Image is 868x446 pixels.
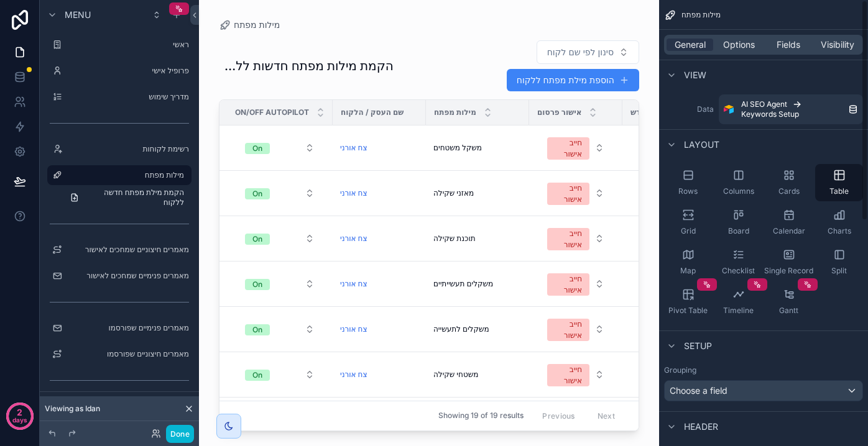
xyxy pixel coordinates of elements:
[340,234,367,243] a: צח אורני
[537,222,614,255] button: Select Button
[252,279,262,290] div: On
[724,104,734,114] img: Airtable Logo
[537,221,615,256] a: Select Button
[252,324,262,335] div: On
[537,176,614,210] button: Select Button
[779,306,798,316] span: Gantt
[714,243,762,281] button: Checklist
[234,19,280,31] span: מילות מפתח
[47,344,192,364] a: מאמרים חיצוניים שפורסמו
[828,226,851,236] span: Charts
[252,370,262,381] div: On
[67,144,189,154] label: רשימת לקוחות
[537,107,581,117] span: אישור פרסום
[684,69,706,81] span: View
[777,39,800,51] span: Fields
[741,99,787,109] span: AI SEO Agent
[680,266,696,276] span: Map
[234,272,325,296] a: Select Button
[723,39,755,51] span: Options
[537,266,615,301] a: Select Button
[47,87,192,107] a: מדריך שימוש
[433,234,476,243] span: תוכנת שקילה
[219,19,280,31] a: מילות מפתח
[670,385,727,396] span: Choose a field
[537,267,614,301] button: Select Button
[67,245,189,255] label: מאמרים חיצוניים שמחכים לאישור
[65,9,91,21] span: Menu
[252,234,262,245] div: On
[67,92,189,102] label: מדריך שימוש
[537,131,614,165] button: Select Button
[235,227,325,250] button: Select Button
[433,188,474,198] span: מאזני שקילה
[235,182,325,204] button: Select Button
[433,370,522,380] a: משטחי שקילה
[340,188,367,198] a: צח אורני
[668,306,708,316] span: Pivot Table
[815,243,863,281] button: Split
[433,279,493,289] span: משקלים תעשייתיים
[219,57,394,75] h1: הקמת מילות מפתח חדשות ללקוח
[547,46,614,58] span: סינון לפי שם לקוח
[722,266,755,276] span: Checklist
[728,226,749,236] span: Board
[507,69,639,91] a: הוספת מילת מפתח ללקוח
[741,109,799,119] span: Keywords Setup
[340,234,418,243] a: צח אורני
[235,363,325,386] button: Select Button
[234,181,325,205] a: Select Button
[67,66,189,76] label: פרופיל אישי
[681,10,721,20] span: מילות מפתח
[714,283,762,321] button: Timeline
[62,188,192,207] a: הקמת מילת מפתח חדשה ללקוח
[765,283,813,321] button: Gantt
[433,279,522,289] a: משקלים תעשייתיים
[433,188,522,198] a: מאזני שקילה
[252,188,262,199] div: On
[85,188,184,207] span: הקמת מילת מפתח חדשה ללקוח
[67,349,189,359] label: מאמרים חיצוניים שפורסמו
[537,358,614,391] button: Select Button
[67,170,184,180] label: מילות מפתח
[67,40,189,50] label: ראשי
[47,61,192,81] a: פרופיל אישי
[47,35,192,55] a: ראשי
[719,94,863,124] a: AI SEO AgentKeywords Setup
[235,318,325,340] button: Select Button
[47,266,192,286] a: מאמרים פנימיים שמחכים לאישור
[340,370,367,380] span: צח אורני
[45,404,100,414] span: Viewing as Idan
[555,319,582,341] div: חייב אישור
[765,164,813,201] button: Cards
[664,104,714,114] label: Data
[47,318,192,338] a: מאמרים פנימיים שפורסמו
[664,283,712,321] button: Pivot Table
[47,165,192,185] a: מילות מפתח
[433,324,489,334] span: משקלים לתעשייה
[815,164,863,201] button: Table
[764,266,813,276] span: Single Record
[684,139,719,151] span: Layout
[555,228,582,250] div: חייב אישור
[12,411,27,429] p: days
[664,380,863,401] button: Choose a field
[765,243,813,281] button: Single Record
[340,279,367,289] span: צח אורני
[340,143,418,153] a: צח אורני
[340,279,418,289] a: צח אורני
[235,107,309,117] span: On/Off Autopilot
[235,137,325,159] button: Select Button
[67,323,189,333] label: מאמרים פנימיים שפורסמו
[341,107,404,117] span: שם העסק / הלקוח
[234,363,325,386] a: Select Button
[537,40,639,64] button: Select Button
[47,139,192,159] a: רשימת לקוחות
[821,39,854,51] span: Visibility
[252,143,262,154] div: On
[537,312,615,347] a: Select Button
[433,143,522,153] a: משקל משטחים
[555,273,582,296] div: חייב אישור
